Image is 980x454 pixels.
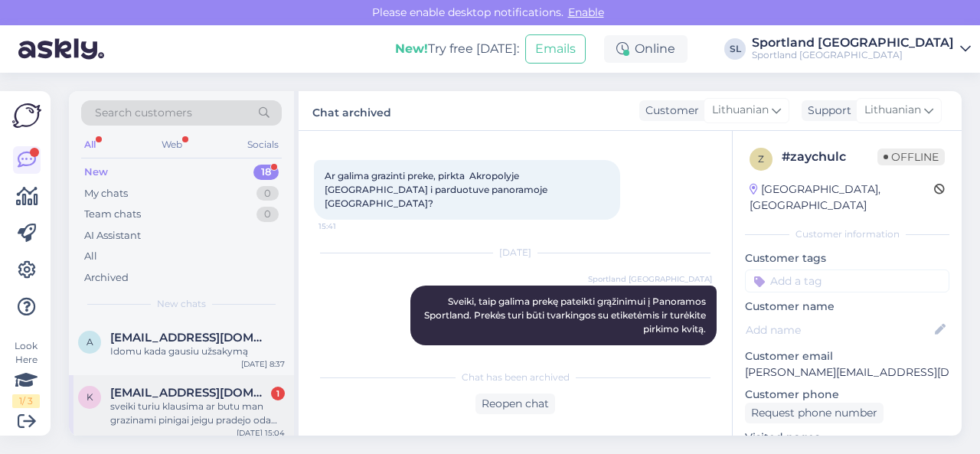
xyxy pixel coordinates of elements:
p: Visited pages [745,430,949,446]
div: Web [158,135,185,155]
div: 0 [256,186,279,201]
div: 1 [271,387,285,400]
div: sveiki turiu klausima ar butu man grazinami pinigai jeigu pradejo oda dazyti mano batus bet batus... [110,400,285,427]
span: Offline [877,149,945,165]
img: Askly Logo [12,103,41,128]
b: New! [395,41,428,56]
span: a [87,336,93,348]
p: Customer tags [745,250,949,266]
div: [DATE] [314,246,717,260]
div: 0 [256,207,279,222]
div: SL [724,38,746,60]
span: areikalaite@gmail.com [110,331,269,345]
div: All [81,135,99,155]
div: New [84,165,108,180]
span: Search customers [95,105,192,121]
div: Support [802,103,851,119]
p: Customer email [745,348,949,364]
span: k [87,391,93,403]
div: All [84,249,97,264]
span: 15:41 [318,220,376,232]
div: Online [604,35,688,63]
div: Reopen chat [475,394,555,414]
div: # zaychulc [782,148,877,166]
span: New chats [157,297,206,311]
div: [DATE] 15:04 [237,427,285,439]
span: Lithuanian [864,102,921,119]
div: AI Assistant [84,228,141,243]
div: 18 [253,165,279,180]
span: Sveiki, taip galima prekę pateikti grąžinimui į Panoramos Sportland. Prekės turi būti tvarkingos ... [424,296,708,335]
label: Chat archived [312,100,391,121]
input: Add name [746,322,932,338]
button: Emails [525,34,586,64]
div: Customer [639,103,699,119]
div: Try free [DATE]: [395,40,519,58]
input: Add a tag [745,269,949,292]
span: Chat has been archived [462,371,570,384]
span: Ar galima grazinti preke, pirkta Akropolyje [GEOGRAPHIC_DATA] i parduotuve panoramoje [GEOGRAPHIC... [325,170,550,209]
div: Look Here [12,339,40,408]
a: Sportland [GEOGRAPHIC_DATA]Sportland [GEOGRAPHIC_DATA] [752,37,971,61]
span: 9:05 [655,346,712,358]
p: [PERSON_NAME][EMAIL_ADDRESS][DOMAIN_NAME] [745,364,949,381]
span: Lithuanian [712,102,769,119]
div: Request phone number [745,403,884,423]
span: Enable [563,5,609,19]
span: Sportland [GEOGRAPHIC_DATA] [588,273,712,285]
div: My chats [84,186,128,201]
div: Sportland [GEOGRAPHIC_DATA] [752,49,954,61]
p: Customer name [745,299,949,315]
div: [DATE] 8:37 [241,358,285,370]
div: Idomu kada gausiu užsakymą [110,345,285,358]
div: [GEOGRAPHIC_DATA], [GEOGRAPHIC_DATA] [750,181,934,214]
div: Team chats [84,207,141,222]
p: Customer phone [745,387,949,403]
div: Customer information [745,227,949,241]
div: Archived [84,270,129,286]
div: Sportland [GEOGRAPHIC_DATA] [752,37,954,49]
div: Socials [244,135,282,155]
span: z [758,153,764,165]
span: karolisabd04@gmail.com [110,386,269,400]
div: 1 / 3 [12,394,40,408]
